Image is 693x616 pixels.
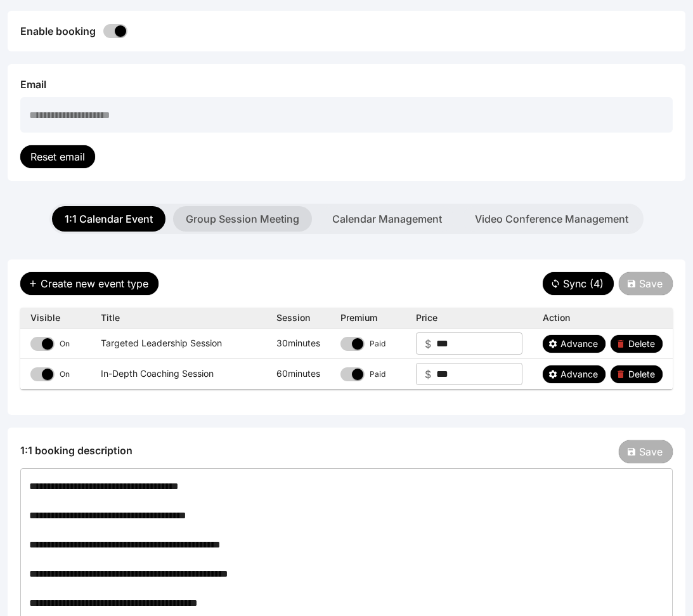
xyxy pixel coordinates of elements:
span: Save [639,276,663,291]
th: Action [533,308,673,329]
span: Create new event type [41,276,148,291]
th: Visible [20,308,91,329]
th: Price [406,308,533,329]
button: Group Session Meeting [173,206,312,232]
button: Save [619,440,673,463]
span: Sync ( 4 ) [563,276,604,291]
span: Delete [628,337,655,350]
span: Advance [560,337,598,350]
button: Save [619,272,673,295]
p: $ [425,367,431,382]
button: 1:1 Calendar Event [52,206,165,232]
th: Session [266,308,330,329]
div: 1:1 booking description [20,443,133,458]
button: Reset email [20,145,95,168]
td: 30 minutes [266,329,330,359]
button: Advance [543,335,606,353]
span: Enable booking [20,25,96,37]
td: In-Depth Coaching Session [91,359,266,390]
div: On [60,339,70,349]
td: Targeted Leadership Session [91,329,266,359]
div: Email [20,77,673,92]
button: Create new event type [20,272,159,295]
span: Save [639,444,663,459]
button: Delete [611,365,663,383]
p: $ [425,336,431,351]
button: Calendar Management [320,206,455,232]
button: Sync (4) [543,272,614,295]
div: Paid [370,369,385,379]
span: Delete [628,368,655,381]
button: Delete [611,335,663,353]
th: Title [91,308,266,329]
th: Premium [330,308,406,329]
div: On [60,369,70,379]
button: Advance [543,365,606,383]
button: Video Conference Management [462,206,641,232]
span: Advance [560,368,598,381]
div: Paid [370,339,385,349]
td: 60 minutes [266,359,330,390]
